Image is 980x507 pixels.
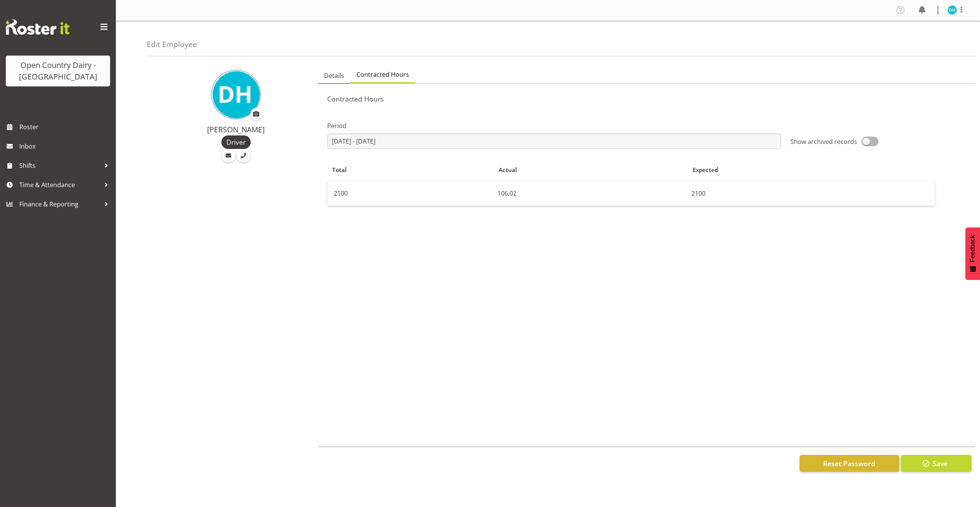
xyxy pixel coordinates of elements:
img: dean-henderson7444.jpg [948,5,957,15]
span: Roster [19,121,112,133]
span: Finance & Reporting [19,198,100,210]
td: 106.02 [494,181,688,206]
span: Time & Attendance [19,179,100,191]
span: Save [932,458,948,468]
img: Rosterit website logo [6,19,70,35]
button: Reset Password [800,455,899,472]
span: Actual [499,166,517,174]
a: Call Employee [237,149,250,162]
h4: [PERSON_NAME] [163,125,309,134]
span: Contracted Hours [357,70,409,79]
td: 2100 [328,181,494,206]
input: Click to select... [327,134,781,149]
span: Details [324,71,344,80]
label: Period [327,121,781,130]
span: Expected [693,166,718,174]
h5: Contracted Hours [327,95,966,103]
img: dean-henderson7444.jpg [211,70,261,119]
span: Total [332,166,346,174]
span: Driver [226,137,246,147]
td: 2100 [688,181,935,206]
button: Save [901,455,972,472]
span: Show archived records [790,137,861,146]
button: Feedback - Show survey [965,227,980,280]
span: Feedback [969,235,976,262]
span: Inbox [19,140,112,152]
div: Open Country Dairy - [GEOGRAPHIC_DATA] [14,59,102,83]
span: Shifts [19,160,100,171]
span: Reset Password [823,458,875,468]
a: Email Employee [222,149,235,162]
h4: Edit Employee [147,40,197,49]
